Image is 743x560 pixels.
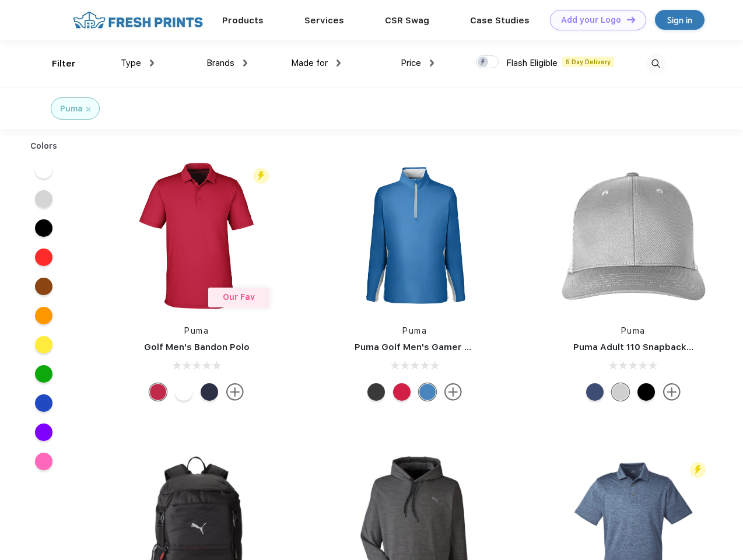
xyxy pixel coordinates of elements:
div: Sign in [667,13,692,27]
div: Puma Black [367,383,385,401]
a: Sign in [655,10,705,30]
span: Flash Eligible [506,58,558,68]
img: func=resize&h=266 [119,158,274,313]
img: fo%20logo%202.webp [69,10,206,30]
img: dropdown.png [150,60,154,66]
img: func=resize&h=266 [556,158,711,313]
span: Brands [206,58,234,68]
img: filter_cancel.svg [86,107,90,111]
span: Price [401,58,421,68]
img: more.svg [663,383,681,401]
a: Puma [621,326,646,335]
div: Puma [60,103,83,115]
a: Puma [184,326,209,335]
a: Products [222,15,264,26]
img: flash_active_toggle.svg [253,168,269,184]
div: Pma Blk Pma Blk [637,383,655,401]
img: desktop_search.svg [646,54,665,73]
a: Golf Men's Bandon Polo [144,342,250,352]
div: Filter [52,57,76,71]
span: Our Fav [223,292,255,302]
img: DT [627,16,635,23]
a: Services [304,15,344,26]
img: dropdown.png [430,60,434,66]
img: more.svg [226,383,244,401]
div: Quarry Brt Whit [612,383,629,401]
img: more.svg [444,383,462,401]
div: Ski Patrol [393,383,411,401]
div: Colors [22,140,66,152]
span: Type [121,58,141,68]
img: flash_active_toggle.svg [690,462,706,478]
a: Puma Golf Men's Gamer Golf Quarter-Zip [355,342,539,352]
img: dropdown.png [243,60,247,66]
span: Made for [291,58,328,68]
div: Bright Cobalt [419,383,436,401]
div: Navy Blazer [201,383,218,401]
img: func=resize&h=266 [337,158,492,313]
span: 5 Day Delivery [562,57,614,67]
div: Ski Patrol [149,383,167,401]
a: Puma [402,326,427,335]
a: CSR Swag [385,15,429,26]
img: dropdown.png [337,60,341,66]
div: Add your Logo [561,15,621,25]
div: Bright White [175,383,192,401]
div: Peacoat Qut Shd [586,383,604,401]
